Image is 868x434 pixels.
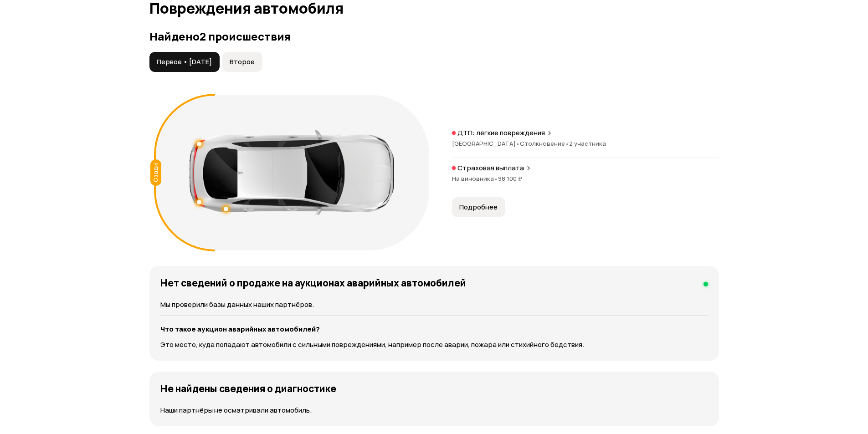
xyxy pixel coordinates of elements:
[498,174,522,183] span: 98 100 ₽
[157,57,212,66] span: Первое • [DATE]
[222,52,262,72] button: Второе
[452,174,498,183] span: На виновника
[160,340,708,350] p: Это место, куда попадают автомобили с сильными повреждениями, например после аварии, пожара или с...
[160,300,708,310] p: Мы проверили базы данных наших партнёров.
[565,139,569,148] span: •
[150,159,161,186] div: Сзади
[160,277,466,289] h4: Нет сведений о продаже на аукционах аварийных автомобилей
[452,197,505,217] button: Подробнее
[459,203,498,212] span: Подробнее
[149,52,220,72] button: Первое • [DATE]
[160,324,320,334] strong: Что такое аукцион аварийных автомобилей?
[457,128,545,138] p: ДТП: лёгкие повреждения
[516,139,520,148] span: •
[160,383,336,394] h4: Не найдены сведения о диагностике
[494,174,498,183] span: •
[149,30,719,43] h3: Найдено 2 происшествия
[452,139,520,148] span: [GEOGRAPHIC_DATA]
[230,57,255,66] span: Второе
[520,139,569,148] span: Столкновение
[569,139,606,148] span: 2 участника
[457,163,524,173] p: Страховая выплата
[160,405,708,415] p: Наши партнёры не осматривали автомобиль.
